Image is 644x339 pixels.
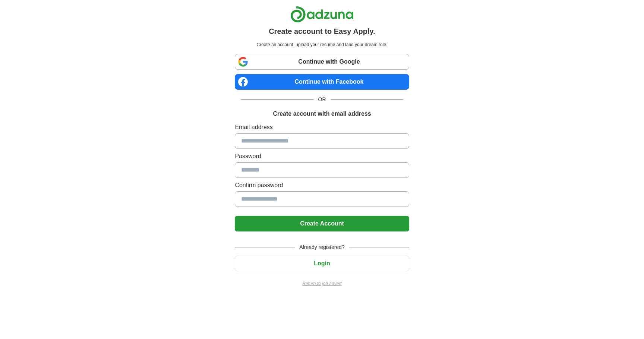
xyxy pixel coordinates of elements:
span: Already registered? [295,243,349,251]
h1: Create account to Easy Apply. [269,26,375,37]
a: Return to job advert [235,280,409,287]
a: Login [235,260,409,266]
a: Continue with Facebook [235,74,409,90]
p: Create an account, upload your resume and land your dream role. [236,41,407,48]
label: Password [235,152,409,161]
h1: Create account with email address [273,109,371,118]
img: Adzuna logo [290,6,354,23]
span: OR [314,96,331,103]
a: Continue with Google [235,54,409,70]
button: Create Account [235,216,409,231]
label: Confirm password [235,181,409,190]
button: Login [235,256,409,271]
label: Email address [235,123,409,132]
